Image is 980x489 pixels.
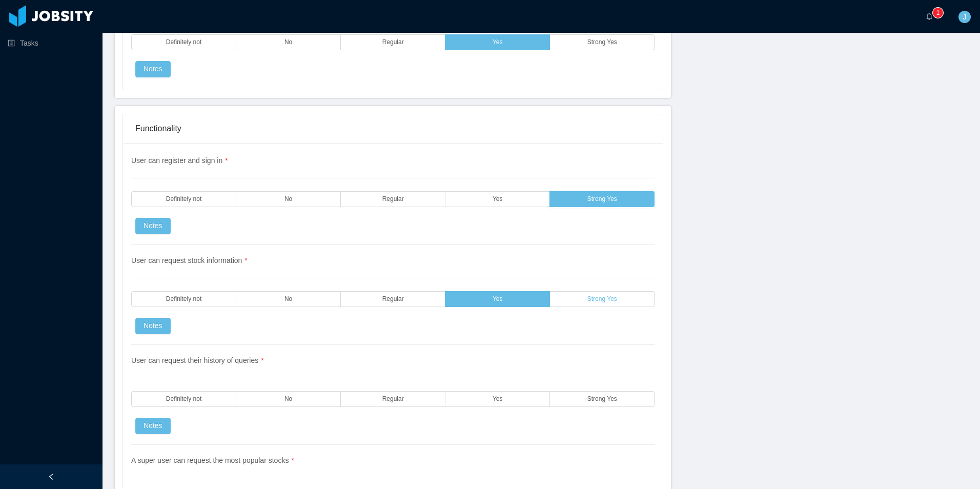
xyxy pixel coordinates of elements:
span: No [284,196,292,202]
span: User can request stock information [131,256,248,264]
button: Notes [135,218,171,234]
span: Yes [493,396,503,402]
button: Notes [135,418,171,434]
span: Yes [493,296,503,302]
span: No [284,396,292,402]
span: Yes [493,196,503,202]
span: Strong Yes [587,196,617,202]
span: Strong Yes [587,296,617,302]
span: Definitely not [166,296,201,302]
a: icon: profileTasks [8,33,94,53]
p: 1 [936,8,940,18]
span: A super user can request the most popular stocks [131,456,294,464]
span: No [284,39,292,46]
span: Regular [382,296,404,302]
span: Regular [382,39,404,46]
span: User can register and sign in [131,156,228,165]
span: Definitely not [166,196,201,202]
span: Strong Yes [587,39,617,46]
span: No [284,296,292,302]
button: Notes [135,61,171,77]
button: Notes [135,318,171,334]
span: Strong Yes [587,396,617,402]
span: Regular [382,196,404,202]
sup: 1 [933,8,943,18]
span: User can request their history of queries [131,356,264,364]
span: Yes [493,39,503,46]
span: Regular [382,396,404,402]
div: Functionality [135,114,650,143]
span: J [963,11,967,23]
span: Definitely not [166,396,201,402]
i: icon: bell [926,13,933,20]
span: Definitely not [166,39,201,46]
